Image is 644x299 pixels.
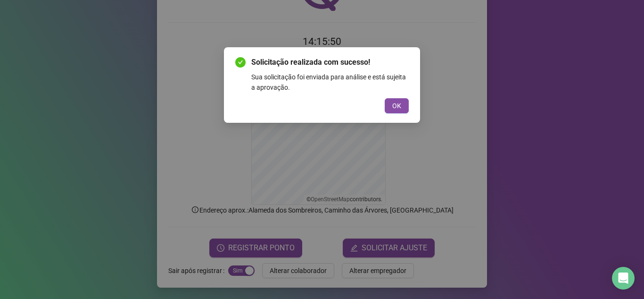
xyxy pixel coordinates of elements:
[392,101,401,111] span: OK
[251,57,409,68] span: Solicitação realizada com sucesso!
[385,98,409,113] button: OK
[235,57,246,68] span: check-circle
[612,267,635,290] div: Open Intercom Messenger
[251,72,409,93] div: Sua solicitação foi enviada para análise e está sujeita a aprovação.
